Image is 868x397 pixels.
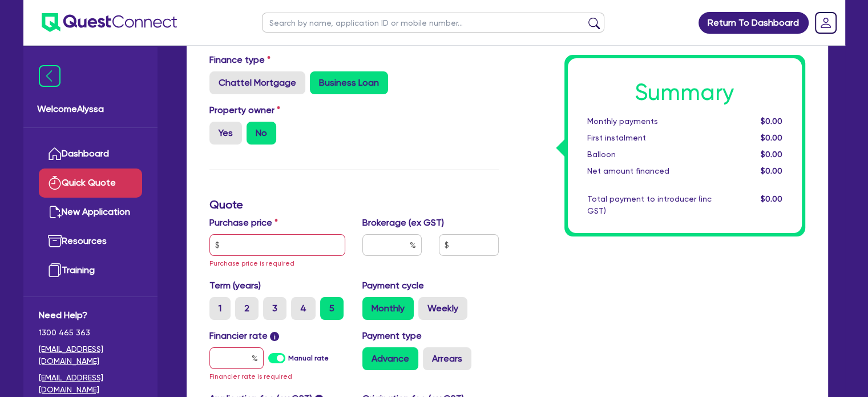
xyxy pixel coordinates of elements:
div: Monthly payments [579,115,720,127]
span: Financier rate is required [209,372,292,380]
label: Term (years) [209,279,261,292]
a: Quick Quote [39,169,142,198]
label: Business Loan [310,71,388,94]
span: $0.00 [760,133,782,142]
label: Yes [209,122,242,145]
span: $0.00 [760,150,782,159]
label: Finance type [209,53,271,67]
a: Dropdown toggle [811,8,841,38]
label: Weekly [418,297,467,320]
h3: Quote [209,198,499,211]
label: No [247,122,276,145]
a: [EMAIL_ADDRESS][DOMAIN_NAME] [39,372,142,396]
img: new-application [48,205,62,219]
label: Financier rate [209,329,280,343]
span: 1300 465 363 [39,327,142,339]
span: $0.00 [760,194,782,203]
label: Brokerage (ex GST) [362,216,444,230]
div: First instalment [579,132,720,144]
a: Dashboard [39,139,142,169]
div: Net amount financed [579,165,720,177]
div: Balloon [579,149,720,161]
img: resources [48,234,62,248]
label: 4 [291,297,316,320]
img: training [48,263,62,277]
a: [EMAIL_ADDRESS][DOMAIN_NAME] [39,343,142,367]
div: Total payment to introducer (inc GST) [579,193,720,217]
label: 2 [235,297,259,320]
a: Resources [39,227,142,256]
h1: Summary [587,79,782,106]
span: $0.00 [760,117,782,126]
img: icon-menu-close [39,65,60,87]
label: Advance [362,347,418,370]
label: Chattel Mortgage [209,71,305,94]
a: Return To Dashboard [699,12,809,34]
label: Property owner [209,103,280,117]
label: 1 [209,297,231,320]
label: Arrears [423,347,471,370]
span: $0.00 [760,166,782,175]
img: quest-connect-logo-blue [42,13,177,32]
span: Welcome Alyssa [37,102,144,116]
input: Search by name, application ID or mobile number... [262,13,604,33]
label: Purchase price [209,216,278,230]
label: Payment type [362,329,422,343]
label: 5 [320,297,344,320]
label: Monthly [362,297,414,320]
label: Manual rate [288,353,329,363]
label: Payment cycle [362,279,424,292]
span: Need Help? [39,308,142,322]
a: New Application [39,198,142,227]
span: i [270,332,279,341]
img: quick-quote [48,176,62,190]
label: 3 [263,297,286,320]
a: Training [39,256,142,285]
span: Purchase price is required [209,259,294,267]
